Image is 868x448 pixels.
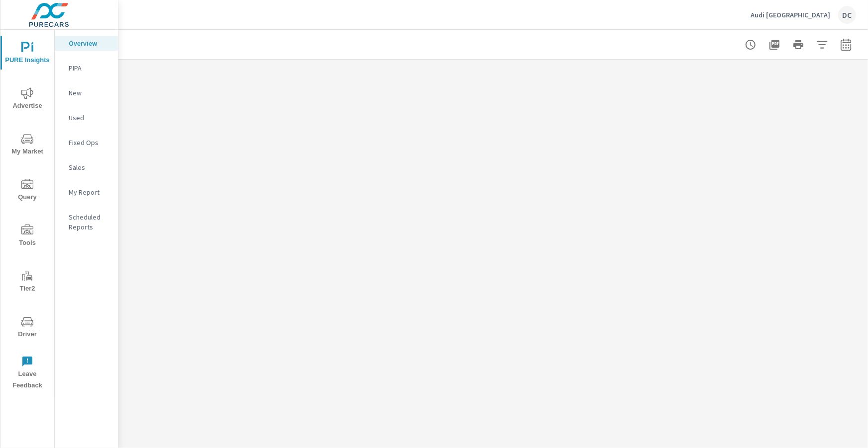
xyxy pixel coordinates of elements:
div: New [55,85,118,100]
p: Fixed Ops [69,138,110,148]
div: Scheduled Reports [55,210,118,234]
p: Audi [GEOGRAPHIC_DATA] [751,10,830,19]
p: Used [69,113,110,123]
span: Leave Feedback [3,356,51,391]
p: Sales [69,162,110,172]
span: Query [3,179,51,203]
p: PIPA [69,63,110,73]
button: Apply Filters [812,35,832,55]
button: Select Date Range [836,35,856,55]
p: Overview [69,38,110,48]
p: Scheduled Reports [69,212,110,232]
span: Driver [3,316,51,340]
span: PURE Insights [3,42,51,66]
span: Tier2 [3,270,51,295]
div: My Report [55,185,118,200]
div: Overview [55,36,118,51]
div: Sales [55,160,118,175]
div: PIPA [55,61,118,75]
button: Print Report [788,35,808,55]
div: Used [55,110,118,125]
div: nav menu [0,30,54,395]
span: Tools [3,224,51,249]
div: DC [838,6,856,24]
span: My Market [3,133,51,157]
span: Advertise [3,87,51,112]
p: My Report [69,187,110,197]
div: Fixed Ops [55,135,118,150]
button: "Export Report to PDF" [765,35,784,55]
p: New [69,88,110,98]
